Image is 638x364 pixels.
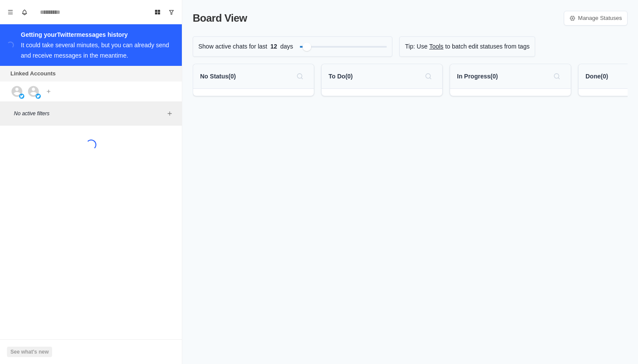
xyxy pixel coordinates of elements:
div: Filter by activity days [303,42,311,51]
a: Tools [429,42,444,51]
p: No active filters [14,110,164,117]
button: Notifications [17,5,31,19]
p: Tip: Use [405,42,428,51]
p: No Status ( 0 ) [200,72,236,81]
p: To Do ( 0 ) [329,72,353,81]
img: picture [19,94,24,99]
button: See what's new [7,347,52,357]
p: days [280,42,293,51]
p: Linked Accounts [10,69,56,78]
img: picture [36,94,41,99]
a: Manage Statuses [564,11,628,26]
div: Getting your Twitter messages history [21,29,171,40]
span: 12 [267,42,280,51]
p: Show active chats for last [198,42,267,51]
button: Board View [151,5,164,19]
p: Board View [193,10,247,26]
button: Show unread conversations [164,5,178,19]
p: Done ( 0 ) [585,72,608,81]
button: Add filters [164,108,175,119]
div: It could take several minutes, but you can already send and receive messages in the meantime. [21,42,169,59]
button: Add account [43,86,54,97]
button: Search [421,69,435,83]
p: to batch edit statuses from tags [445,42,530,51]
button: Menu [3,5,17,19]
p: In Progress ( 0 ) [457,72,498,81]
button: Search [550,69,564,83]
button: Search [293,69,307,83]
